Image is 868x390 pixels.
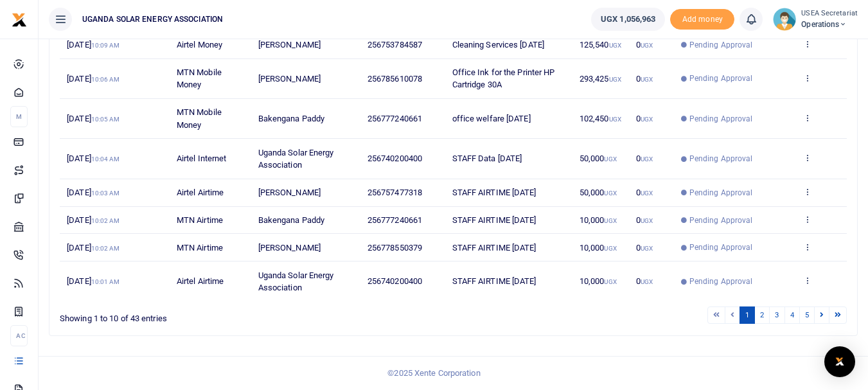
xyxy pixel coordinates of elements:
[754,306,770,324] a: 2
[641,116,653,123] small: UGX
[604,217,616,224] small: UGX
[177,215,223,225] span: MTN Airtime
[258,188,321,197] span: [PERSON_NAME]
[641,190,653,197] small: UGX
[641,76,653,83] small: UGX
[258,270,334,293] span: Uganda Solar Energy Association
[740,306,755,324] a: 1
[641,155,653,163] small: UGX
[636,40,653,49] span: 0
[689,73,753,84] span: Pending Approval
[12,14,27,24] a: logo-small logo-large logo-large
[452,215,536,225] span: STAFF AIRTIME [DATE]
[368,243,422,253] span: 256778550379
[641,245,653,252] small: UGX
[258,148,334,170] span: Uganda Solar Energy Association
[591,8,665,31] a: UGX 1,056,963
[67,74,120,84] span: [DATE]
[368,215,422,225] span: 256777240661
[67,276,120,286] span: [DATE]
[636,114,653,123] span: 0
[91,278,120,285] small: 10:01 AM
[689,153,753,164] span: Pending Approval
[609,76,621,83] small: UGX
[580,276,617,286] span: 10,000
[636,215,653,225] span: 0
[773,8,858,31] a: profile-user USEA Secretariat Operations
[91,190,120,197] small: 10:03 AM
[580,188,617,197] span: 50,000
[801,8,858,19] small: USEA Secretariat
[12,12,27,28] img: logo-small
[368,74,422,84] span: 256785610078
[636,243,653,253] span: 0
[258,114,325,123] span: Bakengana Paddy
[641,278,653,285] small: UGX
[604,245,616,252] small: UGX
[452,154,522,163] span: STAFF Data [DATE]
[609,42,621,49] small: UGX
[784,306,800,324] a: 4
[689,242,753,253] span: Pending Approval
[177,154,227,163] span: Airtel Internet
[824,346,855,377] div: Open Intercom Messenger
[452,188,536,197] span: STAFF AIRTIME [DATE]
[689,39,753,51] span: Pending Approval
[91,42,120,49] small: 10:09 AM
[601,13,655,26] span: UGX 1,056,963
[368,276,422,286] span: 256740200400
[67,188,120,197] span: [DATE]
[67,154,120,163] span: [DATE]
[452,40,544,49] span: Cleaning Services [DATE]
[67,40,120,49] span: [DATE]
[258,74,321,84] span: [PERSON_NAME]
[689,276,753,287] span: Pending Approval
[177,67,222,90] span: MTN Mobile Money
[801,19,858,30] span: Operations
[586,8,670,31] li: Wallet ballance
[580,215,617,225] span: 10,000
[636,188,653,197] span: 0
[689,113,753,125] span: Pending Approval
[91,217,120,224] small: 10:02 AM
[604,278,616,285] small: UGX
[177,243,223,253] span: MTN Airtime
[91,245,120,252] small: 10:02 AM
[91,76,120,83] small: 10:06 AM
[636,74,653,84] span: 0
[689,187,753,199] span: Pending Approval
[773,8,796,31] img: profile-user
[60,305,382,325] div: Showing 1 to 10 of 43 entries
[452,276,536,286] span: STAFF AIRTIME [DATE]
[258,40,321,49] span: [PERSON_NAME]
[177,107,222,130] span: MTN Mobile Money
[580,154,617,163] span: 50,000
[641,42,653,49] small: UGX
[799,306,815,324] a: 5
[67,215,120,225] span: [DATE]
[368,114,422,123] span: 256777240661
[368,40,422,49] span: 256753784587
[452,114,531,123] span: office welfare [DATE]
[636,276,653,286] span: 0
[91,116,120,123] small: 10:05 AM
[10,325,28,346] li: Ac
[177,276,224,286] span: Airtel Airtime
[258,243,321,253] span: [PERSON_NAME]
[769,306,784,324] a: 3
[670,9,734,30] li: Toup your wallet
[670,13,734,23] a: Add money
[177,188,224,197] span: Airtel Airtime
[67,243,120,253] span: [DATE]
[580,40,621,49] span: 125,540
[177,40,222,49] span: Airtel Money
[452,243,536,253] span: STAFF AIRTIME [DATE]
[689,215,753,226] span: Pending Approval
[580,114,621,123] span: 102,450
[609,116,621,123] small: UGX
[604,155,616,163] small: UGX
[604,190,616,197] small: UGX
[580,243,617,253] span: 10,000
[368,188,422,197] span: 256757477318
[67,114,120,123] span: [DATE]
